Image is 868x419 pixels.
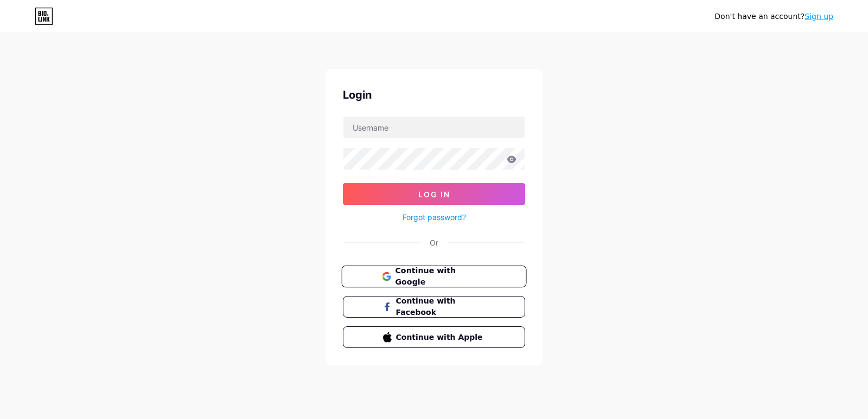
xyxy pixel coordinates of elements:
[396,332,486,343] span: Continue with Apple
[714,11,833,22] div: Don't have an account?
[395,265,486,288] span: Continue with Google
[418,190,450,199] span: Log In
[396,295,486,318] span: Continue with Facebook
[343,183,525,205] button: Log In
[403,211,466,223] a: Forgot password?
[343,266,525,287] a: Continue with Google
[343,117,525,138] input: Username
[343,87,525,103] div: Login
[343,326,525,348] button: Continue with Apple
[430,237,438,248] div: Or
[341,266,526,288] button: Continue with Google
[343,296,525,318] button: Continue with Facebook
[805,12,833,21] a: Sign up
